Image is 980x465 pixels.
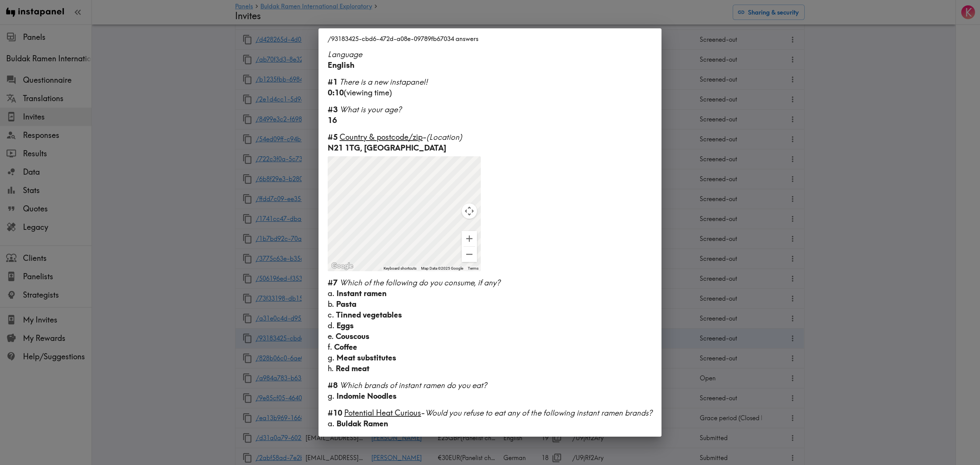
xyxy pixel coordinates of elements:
[328,87,652,98] div: (viewing time)
[318,28,661,49] h2: /93183425-cbd6-472d-a08e-09789fb67034 answers
[328,342,652,352] div: f.
[336,331,369,341] span: Couscous
[425,408,652,418] span: Would you refuse to eat any of the following instant ramen brands?
[336,353,396,362] span: Meat substitutes
[328,278,338,287] b: #7
[462,203,477,219] button: Map camera controls
[340,278,500,287] span: Which of the following do you consume, if any?
[328,77,338,87] b: #1
[340,77,428,87] span: There is a new instapanel!
[336,391,397,401] span: Indomie Noodles
[328,49,362,59] span: Language
[462,231,477,246] button: Zoom in
[340,380,487,390] span: Which brands of instant ramen do you eat?
[334,342,357,352] span: Coffee
[328,363,652,374] div: h.
[330,261,355,271] a: Open this area in Google Maps (opens a new window)
[328,299,652,309] div: b.
[328,60,354,70] span: English
[462,247,477,262] button: Zoom out
[384,266,416,271] button: Keyboard shortcuts
[340,132,423,142] span: Country & postcode/zip
[340,105,402,114] span: What is your age?
[328,88,344,97] b: 0:10
[336,419,388,428] span: Buldak Ramen
[328,320,652,331] div: d.
[421,266,463,270] span: Map Data ©2025 Google
[328,408,652,418] div: -
[330,261,355,271] img: Google
[336,363,369,373] span: Red meat
[328,309,652,320] div: c.
[328,352,652,363] div: g.
[336,321,354,330] span: Eggs
[328,331,652,342] div: e.
[426,132,462,142] span: (Location)
[328,132,652,142] div: -
[336,288,387,298] span: Instant ramen
[328,105,338,114] b: #3
[328,380,338,390] b: #8
[328,142,652,153] div: N21 1TG, [GEOGRAPHIC_DATA]
[328,132,338,142] b: #5
[328,418,652,429] div: a.
[344,408,421,418] span: Potential Heat Curious
[468,266,479,270] a: Terms
[328,391,652,401] div: g.
[328,288,652,299] div: a.
[328,115,652,126] div: 16
[336,299,356,309] span: Pasta
[336,310,402,319] span: Tinned vegetables
[328,408,342,418] b: #10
